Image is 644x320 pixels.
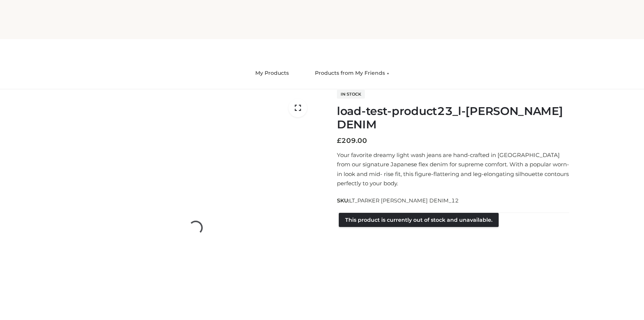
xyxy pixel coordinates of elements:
span: SKU: [337,196,460,205]
bdi: 209.00 [337,137,367,145]
span: In stock [337,90,365,99]
a: Products from My Friends [309,65,395,81]
span: LT_PARKER [PERSON_NAME] DENIM_12 [349,197,459,204]
span: £ [337,137,341,145]
button: This product is currently out of stock and unavailable. [339,213,499,227]
h1: load-test-product23_l-[PERSON_NAME] DENIM [337,105,569,131]
p: Your favorite dreamy light wash jeans are hand-crafted in [GEOGRAPHIC_DATA] from our signature Ja... [337,150,569,188]
a: My Products [250,65,294,81]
